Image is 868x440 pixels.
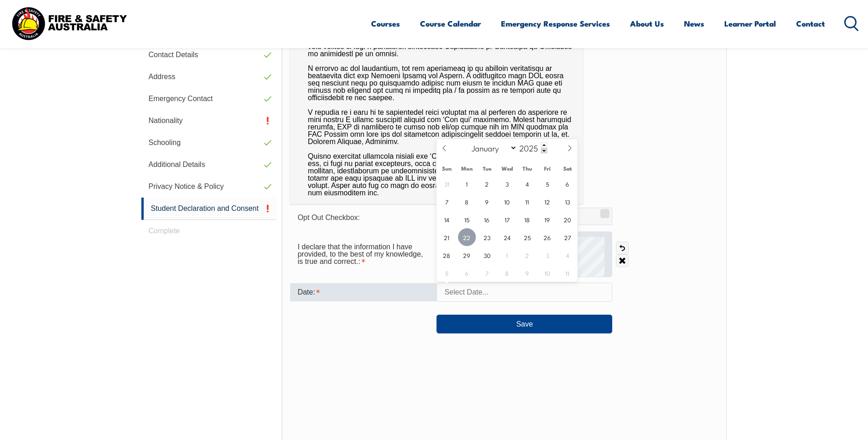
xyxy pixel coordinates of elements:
span: September 8, 2025 [458,193,476,210]
span: September 29, 2025 [458,246,476,264]
span: September 22, 2025 [458,228,476,246]
span: October 10, 2025 [539,264,556,282]
span: October 2, 2025 [518,246,536,264]
span: September 3, 2025 [498,175,516,193]
span: September 18, 2025 [518,210,536,228]
span: October 3, 2025 [539,246,556,264]
span: Wed [497,166,517,172]
span: September 6, 2025 [559,175,577,193]
a: Emergency Response Services [501,11,610,36]
span: September 14, 2025 [438,210,456,228]
a: Undo [616,241,629,254]
span: September 16, 2025 [478,210,496,228]
span: October 11, 2025 [559,264,577,282]
select: Month [467,142,517,154]
input: Year [517,142,547,153]
span: September 2, 2025 [478,175,496,193]
span: September 13, 2025 [559,193,577,210]
a: Address [141,66,277,88]
span: September 27, 2025 [559,228,577,246]
span: August 31, 2025 [438,175,456,193]
span: September 12, 2025 [539,193,556,210]
input: Select Date... [437,283,612,302]
span: September 4, 2025 [518,175,536,193]
a: Nationality [141,110,277,132]
a: Clear [616,254,629,267]
div: Date is required. [290,283,437,301]
span: October 4, 2025 [559,246,577,264]
a: Student Declaration and Consent [141,198,277,220]
span: September 10, 2025 [498,193,516,210]
div: I declare that the information I have provided, to the best of my knowledge, is true and correct.... [290,238,437,270]
span: September 7, 2025 [438,193,456,210]
span: October 5, 2025 [438,264,456,282]
a: Learner Portal [724,11,776,36]
div: L ipsumdolors amet co A el sed doeiusmo tem incididun utla etdol ma ali en admini veni, qu nostru... [290,21,583,204]
span: September 1, 2025 [458,175,476,193]
span: October 1, 2025 [498,246,516,264]
span: October 9, 2025 [518,264,536,282]
span: September 24, 2025 [498,228,516,246]
span: September 26, 2025 [539,228,556,246]
span: Mon [457,166,477,172]
a: Additional Details [141,154,277,176]
span: Tue [477,166,497,172]
span: Sat [557,166,577,172]
a: News [684,11,704,36]
span: Opt Out Checkbox: [297,214,360,221]
a: Schooling [141,132,277,154]
span: October 6, 2025 [458,264,476,282]
span: Sun [437,166,457,172]
span: September 11, 2025 [518,193,536,210]
span: Fri [537,166,557,172]
a: Privacy Notice & Policy [141,176,277,198]
span: September 20, 2025 [559,210,577,228]
a: Course Calendar [420,11,481,36]
a: Contact Details [141,44,277,66]
a: Contact [796,11,825,36]
button: Save [437,315,612,333]
span: September 15, 2025 [458,210,476,228]
span: September 9, 2025 [478,193,496,210]
span: September 25, 2025 [518,228,536,246]
span: September 5, 2025 [539,175,556,193]
a: Emergency Contact [141,88,277,110]
a: About Us [630,11,664,36]
span: September 19, 2025 [539,210,556,228]
span: September 21, 2025 [438,228,456,246]
span: September 23, 2025 [478,228,496,246]
span: September 30, 2025 [478,246,496,264]
a: Courses [371,11,400,36]
span: October 8, 2025 [498,264,516,282]
span: October 7, 2025 [478,264,496,282]
span: Thu [517,166,537,172]
span: September 17, 2025 [498,210,516,228]
span: September 28, 2025 [438,246,456,264]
